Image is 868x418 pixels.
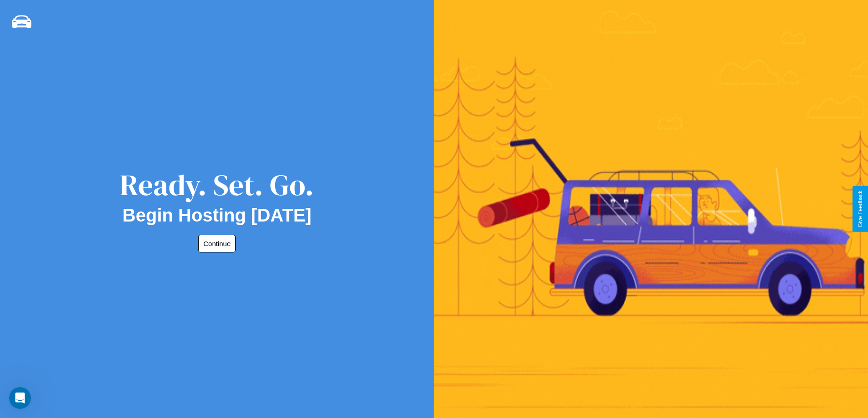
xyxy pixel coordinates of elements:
button: Continue [198,235,236,252]
iframe: Intercom live chat [9,387,31,409]
div: Ready. Set. Go. [120,165,314,205]
div: Give Feedback [857,191,863,227]
h2: Begin Hosting [DATE] [123,205,312,226]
